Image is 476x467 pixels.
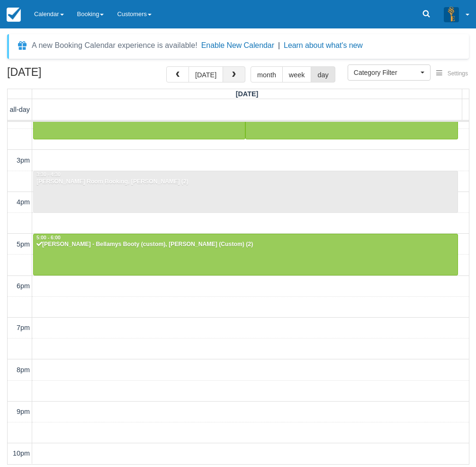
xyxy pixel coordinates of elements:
div: A new Booking Calendar experience is available! [32,40,198,51]
button: Enable New Calendar [201,41,274,50]
span: 3pm [17,156,30,164]
span: 7pm [17,324,30,331]
span: 8pm [17,366,30,374]
span: Settings [448,70,468,77]
span: 5:00 - 6:00 [36,235,61,240]
div: [PERSON_NAME] Room Booking, [PERSON_NAME] (2) [36,178,455,186]
button: Category Filter [348,64,431,81]
span: 4pm [17,198,30,206]
a: Learn about what's new [284,41,363,49]
span: [DATE] [236,90,259,98]
span: | [278,41,280,49]
a: 3:30 - 4:30[PERSON_NAME] Room Booking, [PERSON_NAME] (2) [33,171,458,212]
span: 5pm [17,240,30,248]
span: 9pm [17,408,30,415]
a: 5:00 - 6:00[PERSON_NAME] - Bellamys Booty (custom), [PERSON_NAME] (Custom) (2) [33,234,458,275]
span: 10pm [13,449,30,457]
button: [DATE] [189,66,223,82]
span: all-day [10,106,30,113]
span: 6pm [17,282,30,290]
img: checkfront-main-nav-mini-logo.png [7,8,21,22]
button: day [311,66,335,82]
span: Category Filter [354,68,418,77]
img: A3 [444,7,459,22]
span: 3:30 - 4:30 [36,172,61,177]
button: month [251,66,283,82]
button: week [282,66,312,82]
button: Settings [431,67,474,81]
div: [PERSON_NAME] - Bellamys Booty (custom), [PERSON_NAME] (Custom) (2) [36,241,455,248]
h2: [DATE] [7,66,127,84]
